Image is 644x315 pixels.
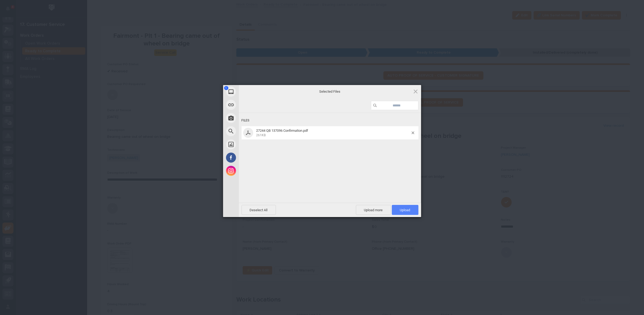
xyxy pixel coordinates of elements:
span: 27244 QB 137096 Confirmation.pdf [255,129,412,137]
span: Upload more [356,205,391,215]
div: Unsplash [223,138,286,151]
div: Web Search [223,125,286,138]
div: Link (URL) [223,98,286,111]
div: Take Photo [223,111,286,125]
div: Instagram [223,164,286,177]
span: Upload [392,205,419,215]
span: Click here or hit ESC to close picker [413,88,419,94]
span: Selected Files [277,89,383,94]
span: 27244 QB 137096 Confirmation.pdf [256,129,308,133]
span: Deselect All [242,205,276,215]
span: 261KB [256,133,266,137]
div: Files [242,116,419,125]
span: 1 [224,86,228,90]
span: Upload [400,208,410,212]
div: My Device [223,85,286,98]
div: Facebook [223,151,286,164]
